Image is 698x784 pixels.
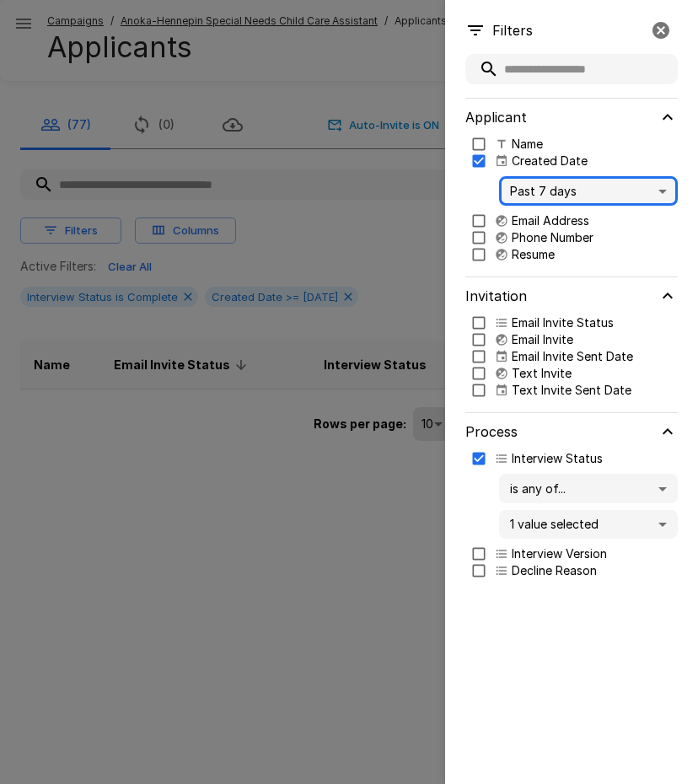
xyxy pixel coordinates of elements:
p: Name [512,136,543,153]
p: Email Invite Sent Date [512,348,633,365]
p: Email Address [512,212,589,229]
span: is any of... [510,480,655,497]
p: Phone Number [512,229,593,246]
span: Past 7 days [510,182,655,200]
p: Email Invite [512,331,573,348]
p: Text Invite [512,365,572,382]
h6: Process [465,420,518,443]
p: Interview Status [512,450,603,467]
p: 1 value selected [510,516,655,533]
p: Email Invite Status [512,314,614,331]
p: Interview Version [512,545,607,562]
p: Resume [512,246,555,263]
p: Decline Reason [512,562,597,579]
h6: Applicant [465,105,527,129]
p: Filters [492,20,533,40]
h6: Invitation [465,284,527,308]
p: Text Invite Sent Date [512,382,631,399]
p: Created Date [512,153,588,169]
